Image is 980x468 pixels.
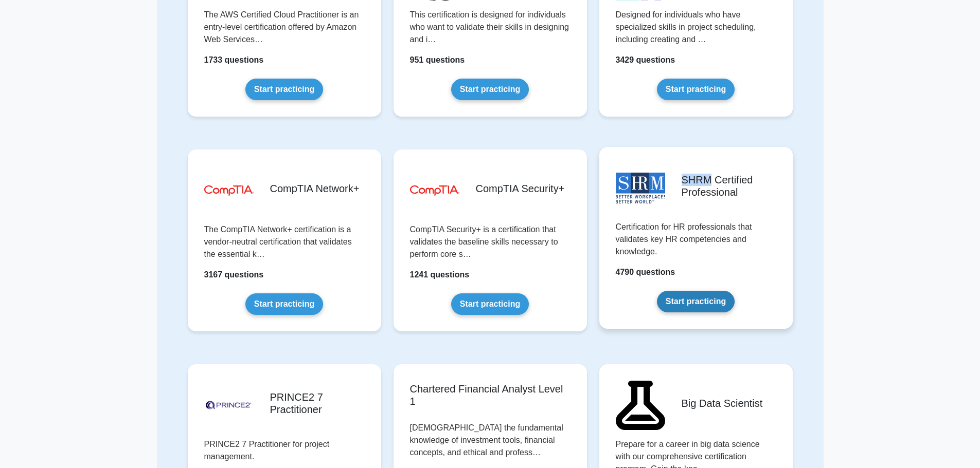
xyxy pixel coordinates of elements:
[451,79,529,100] a: Start practicing
[451,293,529,315] a: Start practicing
[245,293,323,315] a: Start practicing
[657,291,735,312] a: Start practicing
[245,79,323,100] a: Start practicing
[657,79,735,100] a: Start practicing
